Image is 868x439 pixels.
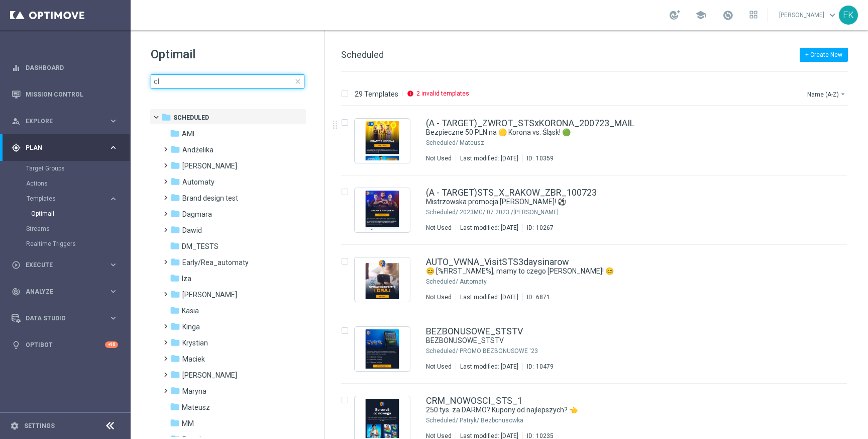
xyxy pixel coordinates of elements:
[426,267,782,276] a: 😊 [%FIRST_NAME%], mamy to czego [PERSON_NAME]! 😊
[806,88,848,100] button: Name (A-Z)arrow_drop_down
[26,176,130,191] div: Actions
[522,363,554,371] div: ID:
[27,196,98,202] span: Templates
[460,208,805,216] div: Scheduled/Marcin G./2023MG/07.2023
[182,258,249,267] span: Early/Rea_automaty
[24,423,55,429] a: Settings
[27,196,108,202] div: Templates
[182,371,237,380] span: Marcin G.
[522,224,554,232] div: ID:
[426,257,569,267] a: AUTO_VWNA_VisitSTS3daysinarow
[11,91,119,99] button: Mission Control
[170,128,180,138] i: folder
[170,402,180,412] i: folder
[456,154,522,162] div: Last modified: [DATE]
[170,337,180,347] i: folder
[170,370,180,380] i: folder
[11,288,119,296] button: track_changes Analyze keyboard_arrow_right
[182,355,205,364] span: Maciek
[182,306,199,315] span: Kasia
[108,287,118,296] i: keyboard_arrow_right
[105,341,118,348] div: +10
[170,354,180,364] i: folder
[460,347,805,355] div: Scheduled/PROMO BEZBONUSOWE '23
[426,416,458,424] div: Scheduled/
[12,117,108,126] div: Explore
[460,416,805,424] div: Scheduled/Patryk/Bezbonusowka
[426,139,458,147] div: Scheduled/
[182,338,208,347] span: Krystian
[426,293,452,301] div: Not Used
[407,90,414,97] i: info
[31,206,130,221] div: Optimail
[827,10,838,21] span: keyboard_arrow_down
[170,257,180,267] i: folder
[170,418,180,428] i: folder
[331,245,866,314] div: Press SPACE to select this row.
[26,145,108,151] span: Plan
[12,117,21,126] i: person_search
[12,63,21,72] i: equalizer
[26,118,108,124] span: Explore
[108,194,118,204] i: keyboard_arrow_right
[170,225,180,235] i: folder
[456,293,522,301] div: Last modified: [DATE]
[357,121,407,160] img: 10359.jpeg
[11,261,119,269] div: play_circle_outline Execute keyboard_arrow_right
[182,210,212,219] span: Dagmara
[182,242,219,251] span: DM_TESTS
[355,90,398,99] p: 29 Templates
[839,90,847,98] i: arrow_drop_down
[11,117,119,125] button: person_search Explore keyboard_arrow_right
[426,128,805,137] div: Bezpieczne 50 PLN na 🟡 Korona vs. Śląsk! 🟢
[182,322,200,331] span: Kinga
[460,139,805,147] div: Scheduled/Mateusz
[357,329,407,369] img: 10479.jpeg
[12,340,21,349] i: lightbulb
[522,154,554,162] div: ID:
[357,191,407,230] img: 10267.jpeg
[182,387,206,396] span: Maryna
[294,77,302,85] span: close
[536,363,554,371] div: 10479
[182,145,213,154] span: Andżelika
[11,314,119,322] button: Data Studio keyboard_arrow_right
[26,262,108,268] span: Execute
[182,274,191,283] span: Iza
[12,260,108,270] div: Execute
[26,180,104,188] a: Actions
[182,290,237,299] span: Kamil N.
[26,331,105,358] a: Optibot
[161,112,171,122] i: folder
[536,224,554,232] div: 10267
[170,386,180,396] i: folder
[151,74,304,89] input: Search Template
[26,81,118,108] a: Mission Control
[108,143,118,152] i: keyboard_arrow_right
[456,363,522,371] div: Last modified: [DATE]
[10,421,19,430] i: settings
[26,240,104,248] a: Realtime Triggers
[536,154,554,162] div: 10359
[170,241,180,251] i: folder
[331,175,866,245] div: Press SPACE to select this row.
[182,129,196,138] span: AML
[11,144,119,152] div: gps_fixed Plan keyboard_arrow_right
[460,278,805,286] div: Scheduled/Automaty
[12,287,108,296] div: Analyze
[426,119,634,128] a: (A - TARGET)_ZWROT_STSxKORONA_200723_MAIL
[12,260,21,270] i: play_circle_outline
[108,260,118,270] i: keyboard_arrow_right
[182,403,210,412] span: Mateusz
[170,305,180,315] i: folder
[12,287,21,296] i: track_changes
[11,64,119,72] button: equalizer Dashboard
[426,278,458,286] div: Scheduled/
[426,197,782,207] a: Mistrzowska promocja [PERSON_NAME]! ⚽
[426,336,805,345] div: BEZBONUSOWE_STSTV
[26,195,119,203] button: Templates keyboard_arrow_right
[426,327,523,336] a: BEZBONUSOWE_STSTV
